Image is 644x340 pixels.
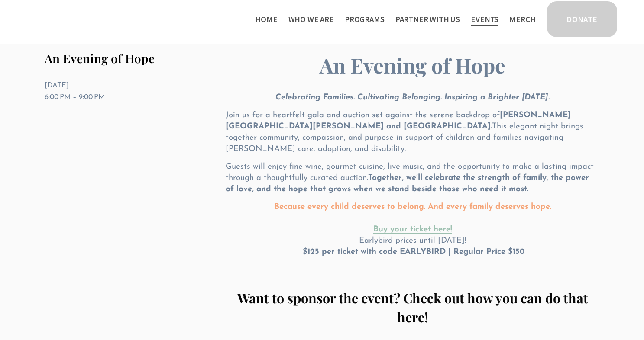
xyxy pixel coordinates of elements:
a: folder dropdown [288,12,334,26]
strong: $125 per ticket with code EARLYBIRD | Regular Price $150 [303,248,525,256]
a: Buy your ticket here! [373,225,452,234]
strong: Because every child deserves to belong. And every family deserves hope. [274,203,551,211]
span: Partner With Us [395,13,460,26]
a: Events [471,12,498,26]
a: Merch [509,12,535,26]
p: Earlybird prices until [DATE]! [226,202,599,258]
time: 9:00 PM [79,93,105,101]
time: 6:00 PM [45,93,71,101]
strong: An Evening of Hope [320,51,505,79]
strong: Together, we’ll celebrate the strength of family, the power of love, and the hope that grows when... [226,174,592,193]
h1: An Evening of Hope [45,51,211,66]
a: folder dropdown [345,12,385,26]
span: Who We Are [288,13,334,26]
span: Programs [345,13,385,26]
a: Want to sponsor the event? Check out how you can do that here! [237,289,588,326]
span: Guests will enjoy fine wine, gourmet cuisine, live music, and the opportunity to make a lasting i... [226,163,596,193]
span: Join us for a heartfelt gala and auction set against the serene backdrop of This elegant night br... [226,111,586,153]
time: [DATE] [45,82,69,89]
a: Home [255,12,277,26]
em: Celebrating Families. Cultivating Belonging. Inspiring a Brighter [DATE]. [275,93,550,102]
a: folder dropdown [395,12,460,26]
